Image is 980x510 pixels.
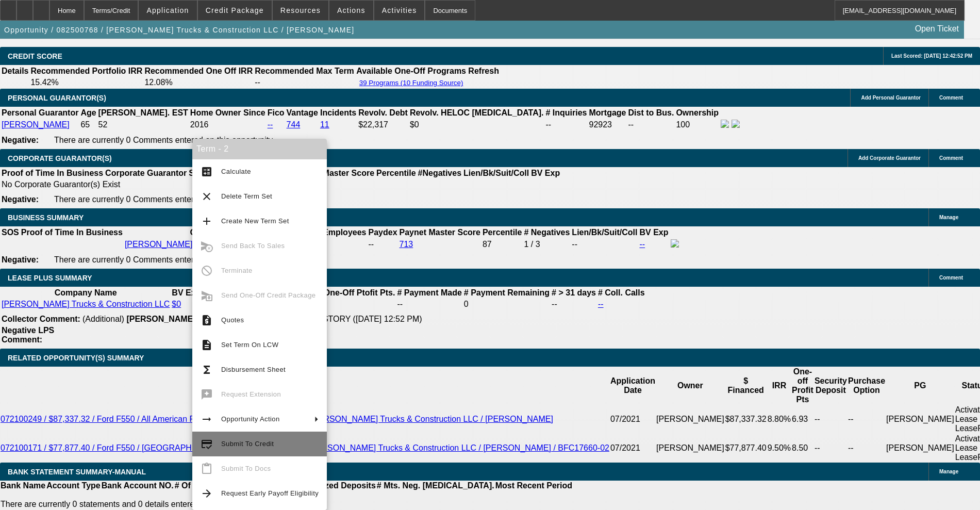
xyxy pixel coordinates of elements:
[80,119,96,130] td: 65
[320,120,329,129] a: 11
[610,434,656,463] td: 07/2021
[628,119,675,130] td: --
[791,367,814,405] th: One-off Profit Pts
[304,288,395,297] b: Avg. One-Off Ptofit Pts.
[382,6,417,14] span: Activities
[1,500,572,509] p: There are currently 0 statements and 0 details entered on this opportunity
[172,288,201,297] b: BV Exp
[572,228,637,237] b: Lien/Bk/Suit/Coll
[410,108,544,117] b: Revolv. HELOC [MEDICAL_DATA].
[545,108,587,117] b: # Inquiries
[206,6,264,14] span: Credit Package
[639,228,668,237] b: BV Exp
[8,274,92,282] span: LEASE PLUS SUMMARY
[400,228,480,237] b: Paynet Master Score
[571,239,638,250] td: --
[192,139,327,159] div: Term - 2
[911,20,963,38] a: Open Ticket
[294,481,376,491] th: Annualized Deposits
[146,6,189,14] span: Application
[8,468,146,476] span: BANK STATEMENT SUMMARY-MANUAL
[8,94,106,102] span: PERSONAL GUARANTOR(S)
[409,119,544,130] td: $0
[2,300,170,308] a: [PERSON_NAME] Trucks & Construction LLC
[54,255,273,264] span: There are currently 0 Comments entered on this opportunity
[221,192,272,200] span: Delete Term Set
[639,240,645,249] a: --
[273,1,328,20] button: Resources
[671,239,679,248] img: facebook-icon.png
[939,215,958,220] span: Manage
[675,119,719,130] td: 100
[814,367,848,405] th: Security Deposit
[368,228,397,237] b: Paydex
[144,77,253,88] td: 12.08%
[8,52,62,60] span: CREDIT SCORE
[98,119,189,130] td: 52
[8,154,112,162] span: CORPORATE GUARANTOR(S)
[221,168,251,175] span: Calculate
[201,190,213,203] mat-icon: clear
[495,481,573,491] th: Most Recent Period
[732,120,740,128] img: linkedin-icon.png
[80,108,96,117] b: Age
[551,299,596,309] td: --
[376,169,416,177] b: Percentile
[221,415,280,423] span: Opportunity Action
[463,169,529,177] b: Lien/Bk/Suit/Coll
[656,367,725,405] th: Owner
[656,405,725,434] td: [PERSON_NAME]
[221,217,289,225] span: Create New Term Set
[316,228,367,237] b: # Employees
[814,405,848,434] td: --
[221,366,286,373] span: Disbursement Sheet
[721,120,729,128] img: facebook-icon.png
[886,434,955,463] td: [PERSON_NAME]
[144,66,253,76] th: Recommended One Off IRR
[303,299,395,309] td: 7.67
[337,6,366,14] span: Actions
[368,239,397,250] td: --
[98,108,188,117] b: [PERSON_NAME]. EST
[598,288,645,297] b: # Coll. Calls
[174,481,224,491] th: # Of Periods
[725,434,767,463] td: $77,877.40
[725,367,767,405] th: $ Financed
[418,169,462,177] b: #Negatives
[374,1,425,20] button: Activities
[396,299,462,309] td: --
[767,367,791,405] th: IRR
[767,434,791,463] td: 9.50%
[1,179,564,190] td: No Corporate Guarantor(s) Exist
[358,119,408,130] td: $22,317
[1,168,104,178] th: Proof of Time In Business
[939,469,958,474] span: Manage
[201,413,213,425] mat-icon: arrow_right_alt
[320,108,356,117] b: Incidents
[598,300,604,308] a: --
[791,405,814,434] td: 6.93
[221,440,274,448] span: Submit To Credit
[4,26,354,34] span: Opportunity / 082500768 / [PERSON_NAME] Trucks & Construction LLC / [PERSON_NAME]
[30,66,143,76] th: Recommended Portfolio IRR
[483,228,522,237] b: Percentile
[280,6,321,14] span: Resources
[848,367,886,405] th: Purchase Option
[125,240,293,249] a: [PERSON_NAME] Trucks & Construction LLC
[891,53,972,59] span: Last Scored: [DATE] 12:42:52 PM
[201,487,213,500] mat-icon: arrow_forward
[2,255,39,264] b: Negative:
[356,78,467,87] button: 39 Programs (10 Funding Source)
[2,326,54,344] b: Negative LPS Comment:
[861,95,921,101] span: Add Personal Guarantor
[221,316,244,324] span: Quotes
[767,405,791,434] td: 8.80%
[400,240,413,249] a: 713
[483,240,522,249] div: 87
[201,339,213,351] mat-icon: description
[886,405,955,434] td: [PERSON_NAME]
[293,169,374,177] b: Paynet Master Score
[268,108,285,117] b: Fico
[356,66,467,76] th: Available One-Off Programs
[610,405,656,434] td: 07/2021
